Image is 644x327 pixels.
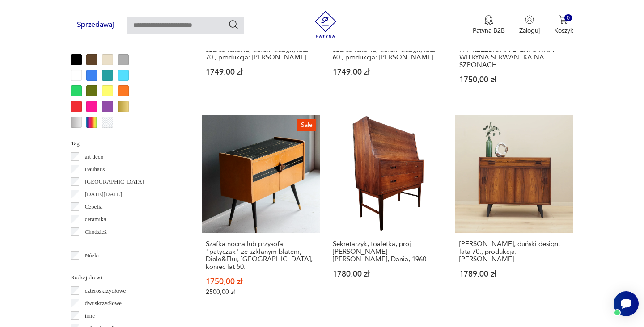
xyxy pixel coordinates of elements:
[473,15,505,35] button: Patyna B2B
[559,15,568,24] img: Ikona koszyka
[85,298,122,308] p: dwuskrzydłowe
[85,177,144,187] p: [GEOGRAPHIC_DATA]
[473,26,505,35] p: Patyna B2B
[85,164,105,174] p: Bauhaus
[85,202,103,212] p: Cepelia
[459,46,569,69] h3: H-P RZEŹBIONA EFEKTOWNA WITRYNA SERWANTKA NA SZPONACH
[519,26,540,35] p: Zaloguj
[459,76,569,84] p: 1750,00 zł
[85,152,104,162] p: art deco
[312,11,339,38] img: Patyna - sklep z meblami i dekoracjami vintage
[85,239,106,249] p: Ćmielów
[85,214,106,224] p: ceramika
[333,68,442,76] p: 1749,00 zł
[85,189,123,199] p: [DATE][DATE]
[206,288,315,296] p: 2500,00 zł
[228,19,239,30] button: Szukaj
[71,22,120,29] a: Sprzedawaj
[554,26,573,35] p: Koszyk
[71,17,120,33] button: Sprzedawaj
[206,240,315,271] h3: Szafka nocna lub przysofa "patyczak" ze szklanym blatem, Diele&Flur, [GEOGRAPHIC_DATA], koniec la...
[333,270,442,278] p: 1780,00 zł
[519,15,540,35] button: Zaloguj
[206,68,315,76] p: 1749,00 zł
[85,227,107,237] p: Chodzież
[71,138,180,148] p: Tag
[473,15,505,35] a: Ikona medaluPatyna B2B
[455,115,573,313] a: Szafka palisandrowa, duński design, lata 70., produkcja: Dania[PERSON_NAME], duński design, lata ...
[525,15,534,24] img: Ikonka użytkownika
[329,115,446,313] a: Sekretarzyk, toaletka, proj. Arne Wahl Iversen, Dania, 1960Sekretarzyk, toaletka, proj. [PERSON_N...
[484,15,493,25] img: Ikona medalu
[459,270,569,278] p: 1789,00 zł
[459,240,569,263] h3: [PERSON_NAME], duński design, lata 70., produkcja: [PERSON_NAME]
[564,14,572,22] div: 0
[85,286,126,296] p: czteroskrzydłowe
[202,115,319,313] a: SaleSzafka nocna lub przysofa "patyczak" ze szklanym blatem, Diele&Flur, Niemcy, koniec lat 50.Sz...
[554,15,573,35] button: 0Koszyk
[333,46,442,61] h3: Szafka tekowa, duński design, lata 60., produkcja: [PERSON_NAME]
[85,251,99,260] p: Nóżki
[206,278,315,285] p: 1750,00 zł
[85,311,95,321] p: inne
[71,272,180,282] p: Rodzaj drzwi
[614,291,639,316] iframe: Smartsupp widget button
[206,46,315,61] h3: Szafka tekowa, duński design, lata 70., produkcja: [PERSON_NAME]
[333,240,442,263] h3: Sekretarzyk, toaletka, proj. [PERSON_NAME] [PERSON_NAME], Dania, 1960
